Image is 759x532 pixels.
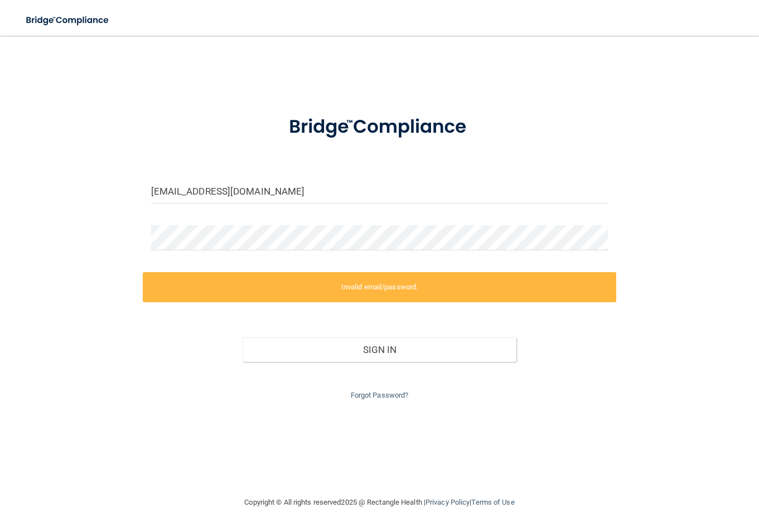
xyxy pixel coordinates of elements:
[471,498,514,506] a: Terms of Use
[269,103,490,152] img: bridge_compliance_login_screen.278c3ca4.svg
[566,453,746,497] iframe: Drift Widget Chat Controller
[426,498,470,506] a: Privacy Policy
[151,178,608,204] input: Email
[176,485,583,520] div: Copyright © All rights reserved 2025 @ Rectangle Health | |
[143,272,617,302] label: Invalid email/password.
[17,9,119,32] img: bridge_compliance_login_screen.278c3ca4.svg
[243,337,517,362] button: Sign In
[351,391,409,399] a: Forgot Password?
